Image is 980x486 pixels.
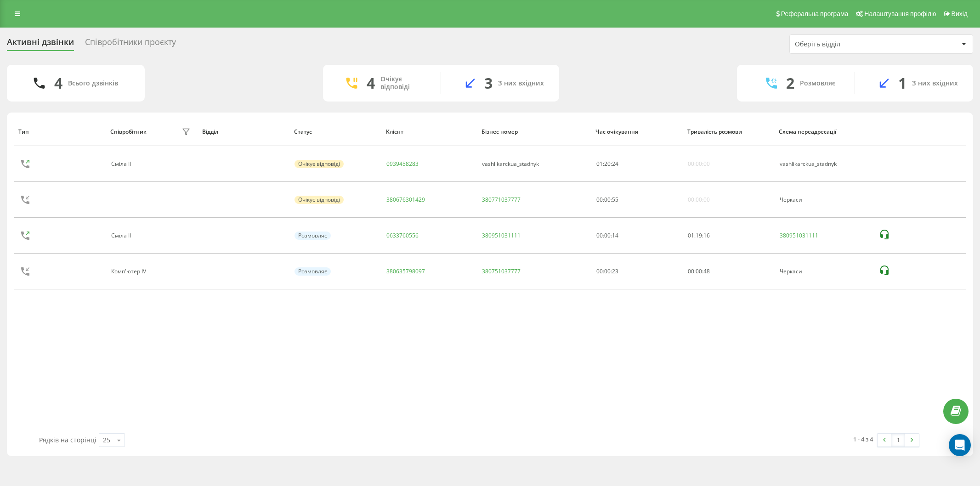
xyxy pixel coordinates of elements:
[386,267,425,275] a: 380635798097
[604,160,611,168] span: 20
[54,74,62,92] div: 4
[386,232,419,239] a: 0633760556
[294,129,377,135] div: Статус
[7,37,74,51] div: Активні дзвінки
[853,435,873,444] div: 1 - 4 з 4
[111,161,133,167] div: Сміла ІІ
[779,129,869,135] div: Схема переадресації
[295,160,344,168] div: Очікує відповіді
[110,129,147,135] div: Співробітник
[596,268,678,275] div: 00:00:23
[688,232,694,239] span: 01
[604,196,611,203] span: 00
[612,196,618,203] span: 55
[85,37,176,51] div: Співробітники проєкту
[202,129,285,135] div: Відділ
[103,435,110,445] div: 25
[703,232,710,239] span: 16
[295,196,344,204] div: Очікує відповіді
[688,232,710,239] div: : :
[111,232,133,239] div: Сміла ІІ
[595,129,679,135] div: Час очікування
[39,435,96,444] span: Рядків на сторінці
[596,197,618,203] div: : :
[780,161,869,167] div: vashlikarckua_stadnyk
[386,129,473,135] div: Клієнт
[380,75,427,91] div: Очікує відповіді
[386,196,425,203] a: 380676301429
[596,160,603,168] span: 01
[780,232,818,239] a: 380951031111
[952,10,968,17] span: Вихід
[688,267,694,275] span: 00
[482,267,521,275] a: 380751037777
[18,129,102,135] div: Тип
[482,161,539,167] div: vashlikarckua_stadnyk
[498,79,544,87] div: З них вхідних
[687,129,770,135] div: Тривалість розмови
[696,267,702,275] span: 00
[780,197,869,203] div: Черкаси
[482,196,521,203] a: 380771037777
[482,129,587,135] div: Бізнес номер
[295,232,331,240] div: Розмовляє
[482,232,521,239] a: 380951031111
[696,232,702,239] span: 19
[795,40,905,48] div: Оберіть відділ
[703,267,710,275] span: 48
[781,10,849,17] span: Реферальна програма
[596,196,603,203] span: 00
[612,160,618,168] span: 24
[891,434,905,446] a: 1
[800,79,835,87] div: Розмовляє
[596,161,618,167] div: : :
[912,79,958,87] div: З них вхідних
[949,434,971,456] div: Open Intercom Messenger
[688,161,710,167] div: 00:00:00
[864,10,936,17] span: Налаштування профілю
[367,74,375,92] div: 4
[68,79,118,87] div: Всього дзвінків
[111,268,148,275] div: Комп'ютер ІV
[780,268,869,275] div: Черкаси
[596,232,678,239] div: 00:00:14
[898,74,906,92] div: 1
[386,160,419,168] a: 0939458283
[484,74,493,92] div: 3
[786,74,794,92] div: 2
[688,268,710,275] div: : :
[295,267,331,276] div: Розмовляє
[688,197,710,203] div: 00:00:00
